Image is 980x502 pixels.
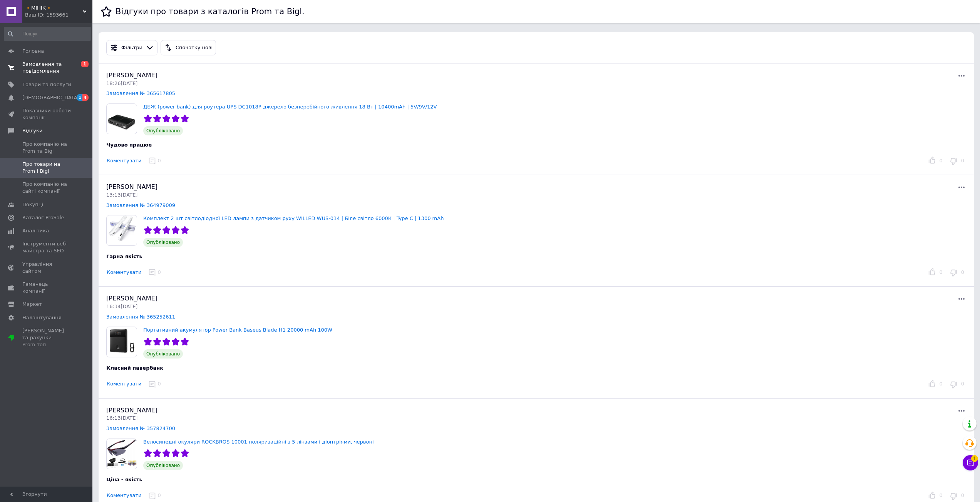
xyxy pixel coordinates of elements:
[25,5,83,12] span: 🔸МІНІК🔸
[106,40,157,55] button: Фільтри
[106,183,157,190] span: [PERSON_NAME]
[106,80,137,86] span: 18:26[DATE]
[106,157,142,165] button: Коментувати
[106,90,175,96] a: Замовлення № 365617805
[106,365,163,371] span: Класний павербанк
[106,142,152,148] span: Чудово працюе
[106,72,157,79] span: [PERSON_NAME]
[22,281,71,295] span: Гаманець компанії
[22,240,71,254] span: Інструменти веб-майстра та SEO
[4,27,91,41] input: Пошук
[107,104,137,134] img: ДБЖ (power bank) для роутера UPS DC1018P джерело безперебійного живлення 18 Вт | 10400mAh | 5V/9V...
[22,127,42,134] span: Відгуки
[25,12,92,18] div: Ваш ID: 1593661
[107,327,137,357] img: Портативний акумулятор Power Bank Baseus Blade H1 20000 mAh 100W
[971,455,978,462] span: 1
[22,327,71,349] span: [PERSON_NAME] та рахунки
[106,492,142,500] button: Коментувати
[107,439,137,469] img: Велосипедні окуляри ROCKBROS 10001 поляризаційні з 5 лінзами і діоптріями, червоні
[22,314,62,321] span: Налаштування
[106,254,142,259] span: Гарна якість
[22,261,71,275] span: Управління сайтом
[106,415,137,421] span: 16:13[DATE]
[143,126,183,135] span: Опубліковано
[106,295,157,302] span: [PERSON_NAME]
[143,104,437,110] a: ДБЖ (power bank) для роутера UPS DC1018P джерело безперебійного живлення 18 Вт | 10400mAh | 5V/9V...
[77,94,83,101] span: 1
[106,202,175,208] a: Замовлення № 364979009
[106,269,142,277] button: Коментувати
[22,341,71,348] div: Prom топ
[22,181,71,195] span: Про компанію на сайті компанії
[106,407,157,414] span: [PERSON_NAME]
[143,439,374,445] a: Велосипедні окуляри ROCKBROS 10001 поляризаційні з 5 лінзами і діоптріями, червоні
[174,44,214,52] div: Спочатку нові
[161,40,216,55] button: Спочатку нові
[106,314,175,320] a: Замовлення № 365252611
[22,301,42,308] span: Маркет
[107,215,137,245] img: Комплект 2 шт світлодіодної LED лампи з датчиком руху WILLED WUS-014 | Біле світло 6000К | Type C...
[22,94,79,101] span: [DEMOGRAPHIC_DATA]
[22,48,44,55] span: Головна
[106,477,142,482] span: Ціна - якість
[120,44,144,52] div: Фільтри
[116,7,305,16] h1: Відгуки про товари з каталогів Prom та Bigl.
[22,201,43,208] span: Покупці
[22,107,71,121] span: Показники роботи компанії
[106,304,137,309] span: 16:34[DATE]
[81,61,89,67] span: 1
[22,214,64,221] span: Каталог ProSale
[106,192,137,198] span: 13:13[DATE]
[963,455,978,470] button: Чат з покупцем1
[143,461,183,470] span: Опубліковано
[143,238,183,247] span: Опубліковано
[22,81,71,88] span: Товари та послуги
[143,215,444,221] a: Комплект 2 шт світлодіодної LED лампи з датчиком руху WILLED WUS-014 | Біле світло 6000К | Type C...
[82,94,89,101] span: 4
[22,61,71,75] span: Замовлення та повідомлення
[22,141,71,155] span: Про компанію на Prom та Bigl
[106,425,175,431] a: Замовлення № 357824700
[143,349,183,359] span: Опубліковано
[22,161,71,175] span: Про товари на Prom і Bigl
[106,380,142,388] button: Коментувати
[143,327,332,333] a: Портативний акумулятор Power Bank Baseus Blade H1 20000 mAh 100W
[22,227,49,234] span: Аналітика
